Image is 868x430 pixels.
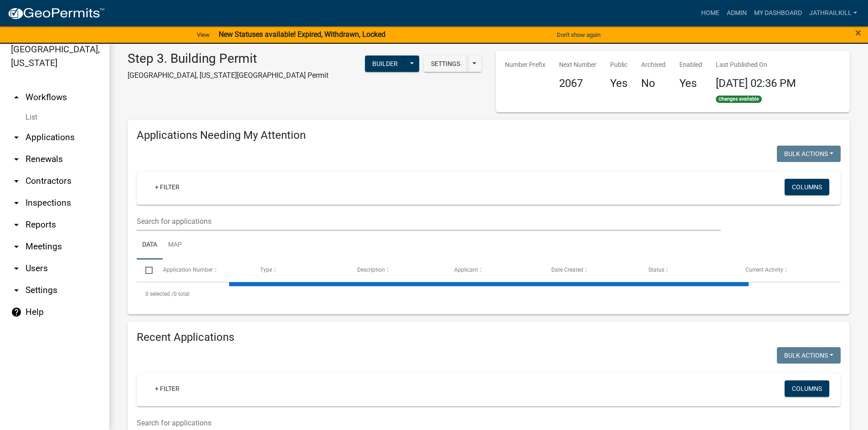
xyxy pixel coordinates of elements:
[11,197,22,208] i: arrow_drop_down
[723,5,750,22] a: Admin
[648,267,664,273] span: Status
[553,27,604,42] button: Don't show again
[785,380,829,397] button: Columns
[137,231,163,260] a: Data
[551,267,583,273] span: Date Created
[148,380,187,397] a: + Filter
[716,60,796,70] p: Last Published On
[505,60,545,70] p: Number Prefix
[137,129,841,142] h4: Applications Needing My Attention
[446,259,543,281] datatable-header-cell: Applicant
[641,77,666,90] h4: No
[424,56,467,72] button: Settings
[11,132,22,143] i: arrow_drop_down
[737,259,834,281] datatable-header-cell: Current Activity
[559,77,596,90] h4: 2067
[559,60,596,70] p: Next Number
[777,347,841,364] button: Bulk Actions
[11,241,22,252] i: arrow_drop_down
[679,60,702,70] p: Enabled
[193,27,213,42] a: View
[679,77,702,90] h4: Yes
[349,259,446,281] datatable-header-cell: Description
[148,179,187,195] a: + Filter
[154,259,251,281] datatable-header-cell: Application Number
[137,212,721,231] input: Search for applications
[745,267,783,273] span: Current Activity
[777,146,841,162] button: Bulk Actions
[454,267,478,273] span: Applicant
[716,96,762,103] span: Changes available
[543,259,640,281] datatable-header-cell: Date Created
[145,291,174,297] span: 0 selected /
[11,307,22,318] i: help
[640,259,737,281] datatable-header-cell: Status
[641,60,666,70] p: Archived
[750,5,806,22] a: My Dashboard
[610,60,627,70] p: Public
[11,92,22,103] i: arrow_drop_up
[137,331,841,344] h4: Recent Applications
[11,176,22,187] i: arrow_drop_down
[365,56,405,72] button: Builder
[219,30,385,39] strong: New Statuses available! Expired, Withdrawn, Locked
[163,267,213,273] span: Application Number
[610,77,627,90] h4: Yes
[137,259,154,281] datatable-header-cell: Select
[163,231,187,260] a: Map
[128,70,329,81] p: [GEOGRAPHIC_DATA], [US_STATE][GEOGRAPHIC_DATA] Permit
[855,27,861,38] button: Close
[357,267,385,273] span: Description
[251,259,348,281] datatable-header-cell: Type
[11,219,22,230] i: arrow_drop_down
[716,77,796,90] span: [DATE] 02:36 PM
[11,154,22,165] i: arrow_drop_down
[698,5,723,22] a: Home
[260,267,272,273] span: Type
[137,283,841,305] div: 0 total
[785,179,829,195] button: Columns
[128,51,329,66] h3: Step 3. Building Permit
[11,285,22,296] i: arrow_drop_down
[806,5,861,22] a: Jathrailkill
[11,263,22,274] i: arrow_drop_down
[855,26,861,39] span: ×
